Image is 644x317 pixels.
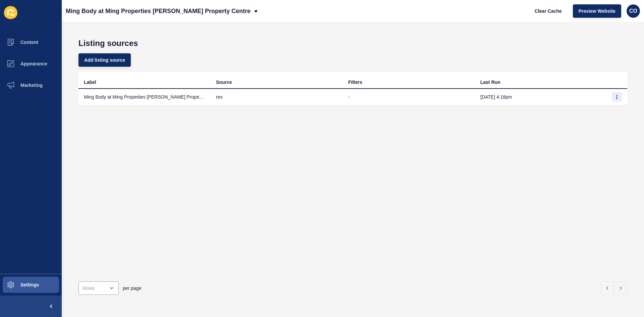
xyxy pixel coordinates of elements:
span: per page [123,285,141,292]
button: Preview Website [573,4,621,18]
td: rex [211,89,343,105]
button: Add listing source [78,53,131,67]
td: Ming Body at Ming Properties [PERSON_NAME] Property Centre - [PERSON_NAME] Account ID: 586 [IMPOR... [78,89,211,105]
span: Clear Cache [535,8,562,14]
div: Last Run [480,79,500,86]
div: Label [84,79,96,86]
span: Preview Website [579,8,615,14]
td: [DATE] 4:18pm [475,89,607,105]
h1: Listing sources [78,39,627,48]
button: Clear Cache [529,4,568,18]
p: Ming Body at Ming Properties [PERSON_NAME] Property Centre [66,3,251,19]
span: CO [629,8,637,14]
td: - [343,89,475,105]
div: open menu [78,281,119,295]
span: Add listing source [84,57,125,63]
div: Source [216,79,232,86]
div: Filters [348,79,362,86]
